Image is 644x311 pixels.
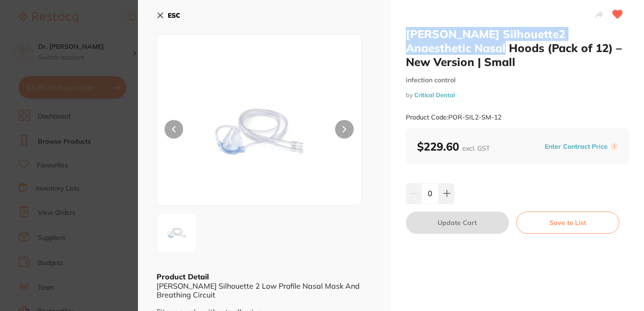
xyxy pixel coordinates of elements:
[406,212,509,234] button: Update Cart
[168,11,180,20] b: ESC
[516,212,619,234] button: Save to List
[417,139,490,153] b: $229.60
[414,91,455,99] a: Critical Dental
[198,58,321,205] img: LTItbWFza3MtanBn
[406,92,629,99] small: by
[406,113,501,121] small: Product Code: POR-SIL2-SM-12
[157,7,180,23] button: ESC
[610,143,618,150] label: i
[406,27,629,69] h2: [PERSON_NAME] Silhouette2 Anaesthetic Nasal Hoods (Pack of 12) – New Version | Small
[160,216,193,250] img: LTItbWFza3MtanBn
[406,76,629,84] small: infection control
[157,272,209,281] b: Product Detail
[462,144,490,152] span: excl. GST
[542,142,610,151] button: Enter Contract Price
